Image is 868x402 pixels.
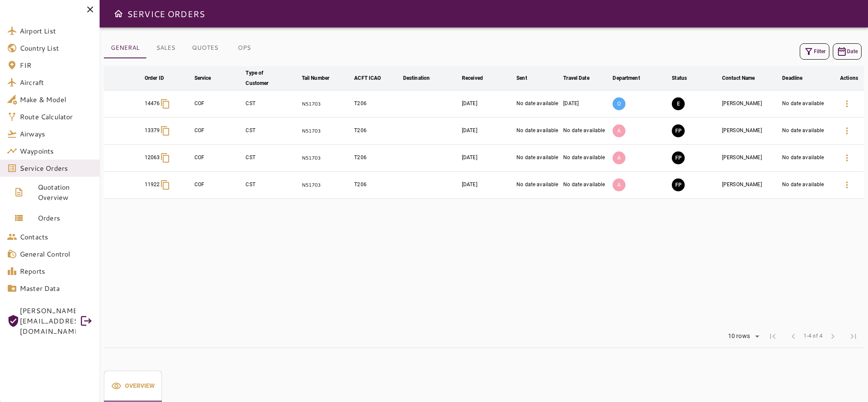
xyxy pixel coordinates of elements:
span: First Page [762,326,783,347]
div: Destination [403,73,430,83]
span: Order ID [145,73,175,83]
p: 13379 [145,127,160,134]
td: [DATE] [460,91,515,118]
button: Details [837,175,857,195]
span: [PERSON_NAME][EMAIL_ADDRESS][DOMAIN_NAME] [20,305,76,336]
p: 14476 [145,100,160,107]
span: Contact Name [722,73,766,83]
td: No date available [515,91,561,118]
span: Master Data [20,283,93,293]
div: Tail Number [302,73,329,83]
td: T206 [352,118,401,145]
span: Travel Date [563,73,600,83]
p: 11922 [145,181,160,188]
div: ACFT ICAO [354,73,381,83]
span: Airport List [20,26,93,36]
span: General Control [20,249,93,259]
button: SALES [146,38,185,58]
span: Service Orders [20,163,93,173]
button: Date [833,43,862,60]
span: Quotation Overview [38,182,93,203]
button: Open drawer [110,5,127,22]
span: ACFT ICAO [354,73,392,83]
button: Details [837,148,857,168]
button: FINAL PREPARATION [672,178,685,191]
button: Details [837,121,857,141]
td: T206 [352,91,401,118]
span: Country List [20,43,93,53]
span: Status [672,73,698,83]
span: Orders [38,213,93,223]
td: [DATE] [460,145,515,172]
div: Deadline [782,73,802,83]
div: basic tabs example [104,38,264,58]
span: Deadline [782,73,813,83]
p: A [613,124,625,137]
button: FINAL PREPARATION [672,124,685,137]
div: basic tabs example [104,371,162,402]
span: Contacts [20,232,93,242]
td: [DATE] [460,172,515,199]
p: 12063 [145,154,160,161]
td: No date available [780,145,835,172]
td: No date available [780,118,835,145]
div: Received [462,73,483,83]
span: Destination [403,73,441,83]
div: Service [194,73,211,83]
div: Type of Customer [246,68,287,88]
td: CST [244,118,300,145]
div: 10 rows [726,332,752,340]
div: 10 rows [722,330,762,343]
span: Last Page [843,326,864,347]
td: No date available [561,118,611,145]
td: [PERSON_NAME] [720,172,780,199]
td: [PERSON_NAME] [720,145,780,172]
td: No date available [561,172,611,199]
button: Overview [104,371,162,402]
td: [DATE] [561,91,611,118]
span: Waypoints [20,146,93,156]
span: Reports [20,266,93,276]
p: N51703 [302,181,351,189]
span: Department [613,73,651,83]
button: QUOTES [185,38,225,58]
td: COF [193,91,244,118]
span: Route Calculator [20,112,93,122]
div: Order ID [145,73,164,83]
button: EXECUTION [672,97,685,110]
td: No date available [561,145,611,172]
div: Travel Date [563,73,589,83]
td: COF [193,172,244,199]
button: OPS [225,38,264,58]
div: Status [672,73,687,83]
td: No date available [515,118,561,145]
span: Tail Number [302,73,340,83]
div: Department [613,73,640,83]
div: Sent [516,73,527,83]
p: A [613,151,625,164]
span: Airways [20,129,93,139]
td: [PERSON_NAME] [720,118,780,145]
p: N51703 [302,100,351,108]
span: Service [194,73,222,83]
p: N51703 [302,154,351,162]
span: Sent [516,73,538,83]
button: Filter [800,43,829,60]
p: O [613,97,625,110]
td: COF [193,118,244,145]
span: Type of Customer [246,68,298,88]
td: No date available [780,172,835,199]
p: N51703 [302,127,351,135]
span: Next Page [822,326,843,347]
td: No date available [515,145,561,172]
td: No date available [780,91,835,118]
p: A [613,178,625,191]
span: Aircraft [20,77,93,88]
span: Make & Model [20,94,93,105]
td: CST [244,145,300,172]
span: Received [462,73,494,83]
td: CST [244,91,300,118]
button: Details [837,94,857,114]
td: CST [244,172,300,199]
td: T206 [352,145,401,172]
